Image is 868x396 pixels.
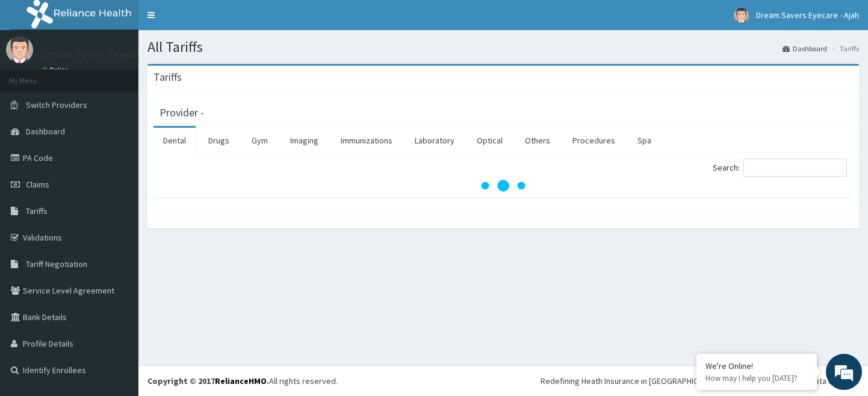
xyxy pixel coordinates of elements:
h1: All Tariffs [147,39,859,55]
h3: Tariffs [153,72,182,83]
strong: Copyright © 2017 . [147,376,269,386]
a: Others [515,128,560,153]
a: Procedures [563,128,625,153]
h3: Provider - [160,107,204,118]
span: Tariffs [26,206,48,216]
a: Laboratory [405,128,464,153]
li: Tariffs [828,43,859,54]
footer: All rights reserved. [138,365,868,396]
input: Search: [743,159,847,177]
span: Tariff Negotiation [26,259,87,269]
a: Optical [467,128,512,153]
img: User Image [734,8,749,23]
p: Dream Savers Eyecare - Ajah [42,49,174,60]
span: Dashboard [26,126,65,137]
span: Claims [26,179,49,190]
p: How may I help you today? [705,373,808,383]
label: Search: [713,159,847,177]
div: Redefining Heath Insurance in [GEOGRAPHIC_DATA] using Telemedicine and Data Science! [541,375,859,387]
div: We're Online! [705,360,808,371]
a: Immunizations [331,128,402,153]
span: Dream Savers Eyecare - Ajah [756,10,859,20]
span: Switch Providers [26,99,87,110]
a: Dental [153,128,196,153]
a: Online [42,66,71,74]
svg: audio-loading [479,162,527,210]
a: Drugs [199,128,239,153]
a: RelianceHMO [215,376,267,386]
img: User Image [6,36,33,63]
a: Gym [242,128,277,153]
a: Dashboard [783,43,827,54]
a: Imaging [281,128,328,153]
a: Spa [628,128,661,153]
